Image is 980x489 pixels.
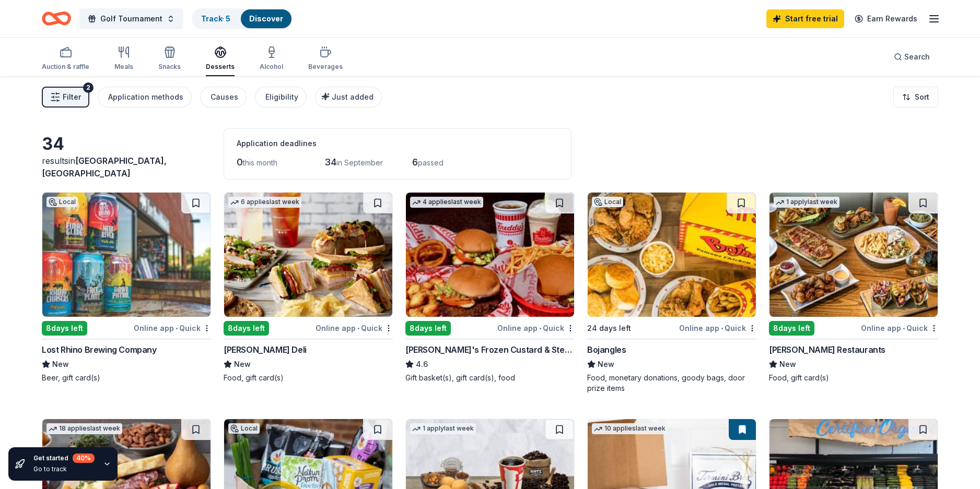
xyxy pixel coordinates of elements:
[357,324,359,332] span: •
[265,91,298,103] div: Eligibility
[224,192,393,383] a: Image for McAlister's Deli6 applieslast week8days leftOnline app•Quick[PERSON_NAME] DeliNewFood, ...
[769,321,814,336] div: 8 days left
[893,87,938,108] button: Sort
[721,324,723,332] span: •
[904,51,930,63] span: Search
[885,46,938,67] button: Search
[42,321,87,336] div: 8 days left
[98,87,192,108] button: Application methods
[497,321,575,335] div: Online app Quick
[42,87,89,108] button: Filter2
[100,13,162,25] span: Golf Tournament
[336,158,383,167] span: in September
[598,358,614,371] span: New
[243,158,277,167] span: this month
[410,197,483,208] div: 4 applies last week
[405,343,575,356] div: [PERSON_NAME]'s Frozen Custard & Steakburgers
[33,454,95,463] div: Get started
[237,157,243,168] span: 0
[33,465,95,473] div: Go to track
[412,157,418,168] span: 6
[588,193,756,317] img: Image for Bojangles
[587,373,756,393] div: Food, monetary donations, goody bags, door prize items
[134,321,211,335] div: Online app Quick
[192,8,293,29] button: Track· 5Discover
[224,343,307,356] div: [PERSON_NAME] Deli
[108,91,183,103] div: Application methods
[903,324,905,332] span: •
[42,154,211,180] div: results
[237,137,558,150] div: Application deadlines
[410,423,476,434] div: 1 apply last week
[79,8,183,29] button: Golf Tournament
[915,91,929,103] span: Sort
[201,14,230,23] a: Track· 5
[114,63,133,71] div: Meals
[308,63,343,71] div: Beverages
[260,42,283,76] button: Alcohol
[332,92,374,101] span: Just added
[224,321,269,336] div: 8 days left
[42,63,89,71] div: Auction & raffle
[114,42,133,76] button: Meals
[416,358,428,371] span: 4.6
[405,321,451,336] div: 8 days left
[592,197,623,207] div: Local
[769,193,938,317] img: Image for Thompson Restaurants
[224,373,393,383] div: Food, gift card(s)
[779,358,796,371] span: New
[592,423,668,434] div: 10 applies last week
[42,134,211,154] div: 34
[42,373,211,383] div: Beer, gift card(s)
[83,82,94,93] div: 2
[228,423,260,434] div: Local
[766,9,844,28] a: Start free trial
[52,358,69,371] span: New
[324,157,336,168] span: 34
[774,197,839,208] div: 1 apply last week
[769,373,938,383] div: Food, gift card(s)
[42,193,211,317] img: Image for Lost Rhino Brewing Company
[211,91,238,103] div: Causes
[255,87,307,108] button: Eligibility
[224,193,392,317] img: Image for McAlister's Deli
[42,192,211,383] a: Image for Lost Rhino Brewing CompanyLocal8days leftOnline app•QuickLost Rhino Brewing CompanyNewB...
[42,156,167,178] span: [GEOGRAPHIC_DATA], [GEOGRAPHIC_DATA]
[46,423,122,434] div: 18 applies last week
[679,321,756,335] div: Online app Quick
[848,9,924,28] a: Earn Rewards
[769,192,938,383] a: Image for Thompson Restaurants1 applylast week8days leftOnline app•Quick[PERSON_NAME] Restaurants...
[42,156,167,178] span: in
[158,63,181,71] div: Snacks
[308,42,343,76] button: Beverages
[587,192,756,393] a: Image for BojanglesLocal24 days leftOnline app•QuickBojanglesNewFood, monetary donations, goody b...
[405,373,575,383] div: Gift basket(s), gift card(s), food
[42,343,157,356] div: Lost Rhino Brewing Company
[315,87,382,108] button: Just added
[587,343,626,356] div: Bojangles
[418,158,444,167] span: passed
[63,91,81,103] span: Filter
[861,321,938,335] div: Online app Quick
[406,193,574,317] img: Image for Freddy's Frozen Custard & Steakburgers
[587,322,631,335] div: 24 days left
[260,63,283,71] div: Alcohol
[42,42,89,76] button: Auction & raffle
[234,358,251,371] span: New
[206,63,235,71] div: Desserts
[228,197,301,208] div: 6 applies last week
[769,343,885,356] div: [PERSON_NAME] Restaurants
[405,192,575,383] a: Image for Freddy's Frozen Custard & Steakburgers4 applieslast week8days leftOnline app•Quick[PERS...
[206,42,235,76] button: Desserts
[249,14,283,23] a: Discover
[176,324,178,332] span: •
[539,324,541,332] span: •
[73,454,95,463] div: 40 %
[316,321,393,335] div: Online app Quick
[46,197,78,207] div: Local
[42,6,71,31] a: Home
[158,42,181,76] button: Snacks
[200,87,247,108] button: Causes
